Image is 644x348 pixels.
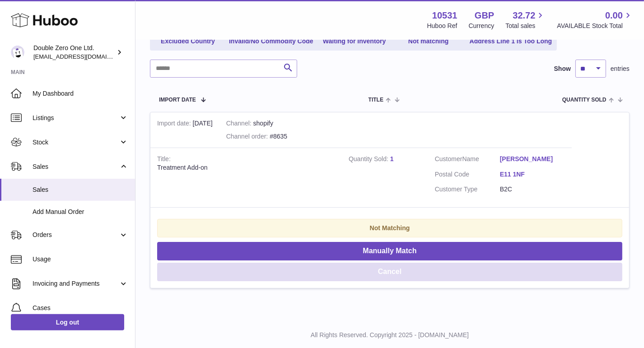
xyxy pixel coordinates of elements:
[33,138,119,147] span: Stock
[370,224,410,232] strong: Not Matching
[390,155,394,162] a: 1
[469,22,495,30] div: Currency
[369,97,383,103] span: Title
[475,9,494,22] strong: GBP
[157,163,335,172] div: Treatment Add-on
[226,119,287,128] div: shopify
[562,97,607,103] span: Quantity Sold
[611,65,630,73] span: entries
[143,331,637,339] p: All Rights Reserved. Copyright 2025 - [DOMAIN_NAME]
[435,155,500,166] dt: Name
[33,304,128,312] span: Cases
[392,34,465,49] a: Not matching
[226,120,253,129] strong: Channel
[150,112,219,148] td: [DATE]
[33,44,115,61] div: Double Zero One Ltd.
[500,155,565,163] a: [PERSON_NAME]
[505,9,546,30] a: 32.72 Total sales
[33,114,119,122] span: Listings
[226,132,287,141] div: #8635
[11,46,24,59] img: hello@001skincare.com
[152,34,224,49] a: Excluded Country
[557,22,633,30] span: AVAILABLE Stock Total
[435,155,462,162] span: Customer
[557,9,633,30] a: 0.00 AVAILABLE Stock Total
[505,22,546,30] span: Total sales
[33,279,119,288] span: Invoicing and Payments
[33,186,128,194] span: Sales
[435,185,500,194] dt: Customer Type
[33,255,128,264] span: Usage
[432,9,457,22] strong: 10531
[226,34,317,49] a: Invalid/No Commodity Code
[605,9,623,22] span: 0.00
[500,170,565,179] a: E11 1NF
[33,89,128,98] span: My Dashboard
[157,120,193,129] strong: Import date
[427,22,457,30] div: Huboo Ref
[157,155,171,165] strong: Title
[554,65,571,73] label: Show
[33,208,128,216] span: Add Manual Order
[33,162,119,171] span: Sales
[157,242,622,260] button: Manually Match
[318,34,391,49] a: Waiting for Inventory
[349,155,390,165] strong: Quantity Sold
[513,9,535,22] span: 32.72
[33,53,133,60] span: [EMAIL_ADDRESS][DOMAIN_NAME]
[157,263,622,281] button: Cancel
[226,133,270,142] strong: Channel order
[11,314,124,330] a: Log out
[159,97,196,103] span: Import date
[33,231,119,239] span: Orders
[500,185,565,194] dd: B2C
[435,170,500,181] dt: Postal Code
[467,34,555,49] a: Address Line 1 is Too Long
